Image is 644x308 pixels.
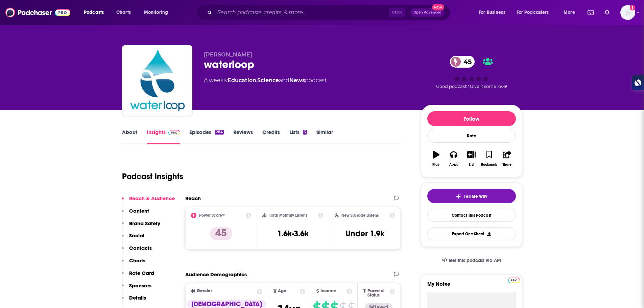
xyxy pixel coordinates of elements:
img: Podchaser Pro [508,278,520,283]
label: My Notes [427,281,516,292]
div: Rate [427,129,516,143]
a: Pro website [508,277,520,283]
span: Logged in as elleb2btech [620,5,635,20]
span: Get this podcast via API [449,258,501,263]
img: Podchaser Pro [168,130,180,135]
a: Education [228,77,256,84]
a: Science [257,77,279,84]
h2: Total Monthly Listens [269,213,307,218]
button: Social [122,232,144,245]
button: Share [498,146,516,171]
button: Brand Safety [122,220,160,233]
button: Apps [445,146,462,171]
span: 45 [457,56,475,68]
a: 45 [450,56,475,68]
a: Contact This Podcast [427,209,516,222]
h2: New Episode Listens [341,213,379,218]
span: Income [320,289,336,293]
button: Show profile menu [620,5,635,20]
button: open menu [512,7,559,18]
svg: Add a profile image [630,5,635,10]
button: Follow [427,111,516,126]
button: Rate Card [122,270,154,282]
a: Credits [262,129,280,144]
p: Contacts [129,245,152,251]
span: Good podcast? Give it some love! [436,84,507,89]
p: Content [129,208,149,214]
span: Parental Status [367,289,388,298]
button: Bookmark [480,146,498,171]
button: Details [122,294,146,307]
span: For Podcasters [517,8,549,17]
a: News [289,77,305,84]
p: Rate Card [129,270,154,276]
div: Bookmark [481,163,497,167]
button: Export One-Sheet [427,227,516,240]
a: Reviews [233,129,253,144]
div: Search podcasts, credits, & more... [202,5,457,20]
button: Reach & Audience [122,195,175,208]
button: Open AdvancedNew [410,8,445,17]
p: 45 [210,227,232,240]
div: Share [502,163,511,167]
button: Content [122,208,149,220]
span: Ctrl K [389,8,405,17]
button: Charts [122,257,145,270]
button: tell me why sparkleTell Me Why [427,189,516,203]
h1: Podcast Insights [122,171,183,182]
div: 45Good podcast? Give it some love! [421,51,522,93]
input: Search podcasts, credits, & more... [215,7,389,18]
span: [PERSON_NAME] [204,51,252,58]
span: Podcasts [84,8,104,17]
button: Play [427,146,445,171]
div: A weekly podcast [204,76,327,85]
a: Show notifications dropdown [585,7,596,18]
a: Show notifications dropdown [602,7,612,18]
img: Podchaser - Follow, Share and Rate Podcasts [5,6,70,19]
span: Open Advanced [413,11,442,14]
span: Charts [116,8,131,17]
a: About [122,129,137,144]
button: open menu [79,7,113,18]
span: More [564,8,575,17]
p: Brand Safety [129,220,160,227]
h3: 1.6k-3.6k [277,229,309,239]
img: waterloop [123,47,191,114]
button: open menu [474,7,514,18]
span: , [256,77,257,84]
img: tell me why sparkle [456,194,461,199]
p: Charts [129,257,145,264]
h3: Under 1.9k [345,229,384,239]
a: Similar [316,129,333,144]
div: List [469,163,474,167]
span: Tell Me Why [464,194,487,199]
div: 284 [215,130,223,135]
a: Lists3 [289,129,307,144]
p: Sponsors [129,282,151,289]
div: Apps [449,163,458,167]
p: Details [129,294,146,301]
h2: Audience Demographics [185,271,247,278]
button: open menu [559,7,583,18]
button: open menu [139,7,177,18]
span: and [279,77,289,84]
div: Play [432,163,439,167]
a: Episodes284 [189,129,223,144]
span: For Business [479,8,505,17]
button: List [462,146,480,171]
h2: Power Score™ [199,213,225,218]
span: New [432,4,444,10]
span: Monitoring [144,8,168,17]
a: InsightsPodchaser Pro [147,129,180,144]
p: Social [129,232,144,239]
h2: Reach [185,195,201,202]
button: Contacts [122,245,152,257]
span: Age [278,289,286,293]
img: User Profile [620,5,635,20]
div: 3 [303,130,307,135]
button: Sponsors [122,282,151,295]
a: Charts [112,7,135,18]
p: Reach & Audience [129,195,175,202]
